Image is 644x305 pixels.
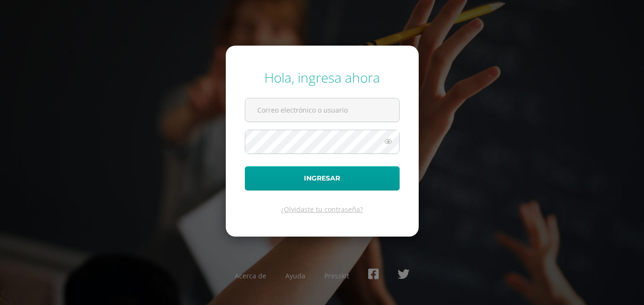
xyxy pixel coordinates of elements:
[324,271,349,280] a: Presskit
[245,98,399,122] input: Correo electrónico o usuario
[235,271,266,280] a: Acerca de
[281,205,363,214] a: ¿Olvidaste tu contraseña?
[285,271,305,280] a: Ayuda
[245,68,400,86] div: Hola, ingresa ahora
[245,166,400,191] button: Ingresar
